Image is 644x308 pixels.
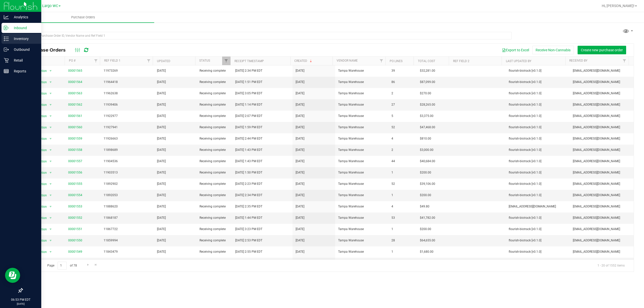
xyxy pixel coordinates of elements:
span: [DATE] [157,136,166,141]
p: Reports [9,68,39,74]
span: [DATE] 3:05 PM EDT [235,91,262,96]
span: 86 [391,80,414,84]
span: $3,000.00 [420,148,433,152]
p: 06:53 PM EDT [2,297,39,302]
span: [DATE] [296,114,304,118]
span: [DATE] [296,204,304,209]
span: [EMAIL_ADDRESS][DOMAIN_NAME] [573,91,631,96]
span: flourish-biotrack [v0.1.0] [509,249,567,254]
span: [DATE] 1:43 PM EDT [235,148,262,152]
span: 11868187 [104,215,151,220]
span: $200.00 [420,170,431,175]
span: 1 [391,227,414,232]
span: Receiving complete [199,249,229,254]
a: Filter [92,57,100,65]
iframe: Resource center [5,268,20,283]
p: Inbound [9,25,39,31]
span: select [48,158,54,165]
span: 52 [391,182,414,186]
span: Tampa Warehouse [338,114,385,118]
span: Receiving complete [199,238,229,243]
p: Analytics [9,14,39,20]
span: [DATE] [296,193,304,198]
span: [DATE] [296,249,304,254]
span: Create new purchase order [581,48,623,52]
span: Receiving complete [199,125,229,130]
span: [EMAIL_ADDRESS][DOMAIN_NAME] [573,136,631,141]
span: [DATE] [157,170,166,175]
span: [DATE] 1:44 PM EDT [235,215,262,220]
span: Receiving complete [199,170,229,175]
span: Receiving complete [199,182,229,186]
a: 00001563 [68,92,82,95]
input: Search Purchase Order ID, Vendor Name and Ref Field 1 [22,32,512,39]
span: Tampa Warehouse [338,80,385,84]
a: Ref Field 2 [453,59,469,63]
span: $200.00 [420,227,431,232]
span: Hi, [PERSON_NAME]! [602,4,634,8]
span: Tampa Warehouse [338,91,385,96]
span: Tampa Warehouse [338,215,385,220]
a: 00001558 [68,148,82,152]
span: Tampa Warehouse [338,238,385,243]
span: [EMAIL_ADDRESS][DOMAIN_NAME] [509,204,567,209]
span: Receiving complete [199,193,229,198]
inline-svg: Retail [4,58,9,63]
inline-svg: Reports [4,69,9,74]
span: Tampa Warehouse [338,159,385,164]
span: [DATE] 2:23 PM EDT [235,182,262,186]
span: $41,782.00 [420,215,435,220]
span: $3,375.00 [420,114,433,118]
span: $64,655.00 [420,238,435,243]
p: Inventory [9,36,39,42]
span: [DATE] 2:07 PM EDT [235,114,262,118]
a: 00001551 [68,227,82,231]
span: [DATE] 1:50 PM EDT [235,170,262,175]
span: [DATE] [157,159,166,164]
span: [EMAIL_ADDRESS][DOMAIN_NAME] [573,204,631,209]
span: Tampa Warehouse [338,227,385,232]
span: Receiving complete [199,215,229,220]
a: 00001560 [68,125,82,129]
a: 00001561 [68,114,82,118]
a: Filter [377,57,385,65]
span: [DATE] [157,114,166,118]
a: Purchase Orders [12,12,154,23]
span: [EMAIL_ADDRESS][DOMAIN_NAME] [573,170,631,175]
span: [EMAIL_ADDRESS][DOMAIN_NAME] [573,125,631,130]
span: [DATE] 3:23 PM EDT [235,227,262,232]
span: select [48,90,54,97]
span: Purchase Orders [26,47,71,53]
button: Receive Non-Cannabis [532,46,574,54]
span: flourish-biotrack [v0.1.0] [509,182,567,186]
span: 53 [391,215,414,220]
span: flourish-biotrack [v0.1.0] [509,68,567,73]
span: Receiving complete [199,102,229,107]
span: Tampa Warehouse [338,193,385,198]
span: 11962638 [104,91,151,96]
span: $40,684.00 [420,159,435,164]
span: 44 [391,159,414,164]
span: $49.80 [420,204,429,209]
span: [DATE] [157,102,166,107]
a: Receipt Timestamp [234,59,264,63]
span: [EMAIL_ADDRESS][DOMAIN_NAME] [573,148,631,152]
span: flourish-biotrack [v0.1.0] [509,159,567,164]
span: [DATE] [296,215,304,220]
a: Status [199,59,210,62]
span: flourish-biotrack [v0.1.0] [509,102,567,107]
span: 11892902 [104,182,151,186]
span: [DATE] [157,125,166,130]
span: [DATE] [296,125,304,130]
span: Tampa Warehouse [338,148,385,152]
a: 00001553 [68,205,82,208]
span: [DATE] [157,204,166,209]
span: [DATE] [296,182,304,186]
span: select [48,226,54,233]
span: Receiving complete [199,136,229,141]
span: select [48,147,54,154]
span: Receiving complete [199,227,229,232]
span: [EMAIL_ADDRESS][DOMAIN_NAME] [573,182,631,186]
p: [DATE] [2,302,39,306]
span: select [48,79,54,86]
